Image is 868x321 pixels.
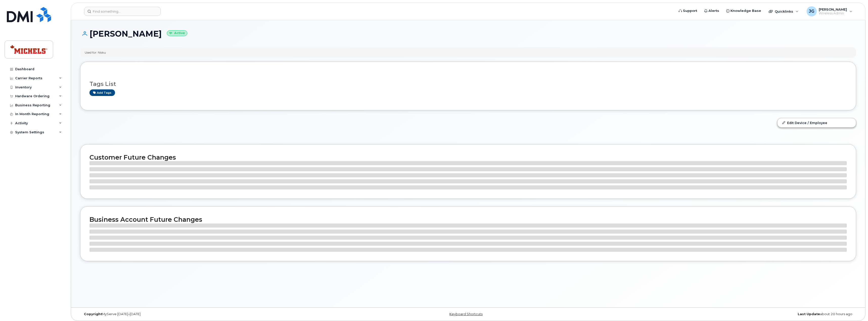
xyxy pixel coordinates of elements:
h3: Tags List [89,81,847,87]
a: Edit Device / Employee [778,118,856,127]
h2: Customer Future Changes [89,154,847,161]
div: MyServe [DATE]–[DATE] [80,312,339,316]
h2: Business Account Future Changes [89,216,847,223]
strong: Last Update [798,312,820,316]
h1: [PERSON_NAME] [80,29,856,38]
small: Active [167,30,187,36]
div: about 20 hours ago [598,312,856,316]
div: Used for: Nisku [85,50,106,55]
a: Add tags [89,89,115,96]
a: Keyboard Shortcuts [449,312,483,316]
strong: Copyright [84,312,102,316]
